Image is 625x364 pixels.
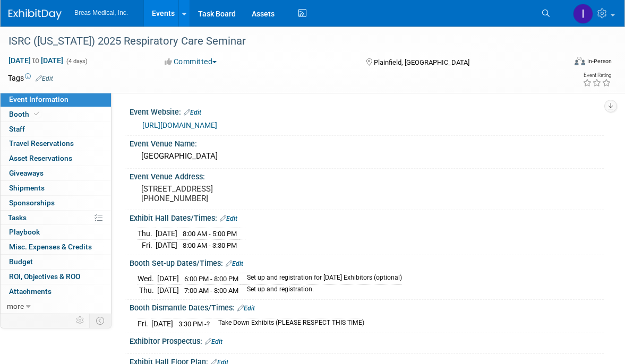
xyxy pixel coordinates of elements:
div: Event Website: [130,104,604,118]
a: more [1,299,111,314]
span: 6:00 PM - 8:00 PM [184,275,238,283]
td: [DATE] [156,240,177,251]
a: Edit [36,75,53,82]
button: Committed [161,56,221,67]
span: [DATE] [DATE] [8,56,64,65]
td: Toggle Event Tabs [90,314,112,327]
div: Exhibit Hall Dates/Times: [130,210,604,224]
a: Playbook [1,225,111,239]
a: Asset Reservations [1,151,111,166]
span: 8:00 AM - 3:30 PM [183,241,237,249]
span: Asset Reservations [9,154,72,162]
td: Set up and registration for [DATE] Exhibitors (optional) [241,273,402,285]
a: Budget [1,255,111,269]
span: more [7,302,24,310]
div: Booth Set-up Dates/Times: [130,255,604,269]
div: Event Rating [583,73,611,78]
span: Shipments [9,184,45,192]
td: [DATE] [157,273,179,285]
td: Personalize Event Tab Strip [71,314,90,327]
span: ? [207,320,210,328]
span: to [31,56,41,65]
div: Event Format [518,55,612,71]
span: 7:00 AM - 8:00 AM [184,287,238,294]
span: ROI, Objectives & ROO [9,272,80,281]
td: Fri. [138,318,151,329]
a: Attachments [1,284,111,299]
a: Giveaways [1,166,111,180]
img: Inga Dolezar [573,4,593,24]
a: Event Information [1,92,111,107]
span: Breas Medical, Inc. [74,9,128,16]
a: ROI, Objectives & ROO [1,270,111,284]
span: Staff [9,125,25,133]
span: Tasks [8,213,27,222]
td: Thu. [138,228,156,240]
td: [DATE] [156,228,177,240]
span: 8:00 AM - 5:00 PM [183,230,237,238]
span: Sponsorships [9,198,55,207]
a: Staff [1,122,111,136]
span: Booth [9,110,41,118]
a: Booth [1,107,111,122]
span: Budget [9,257,33,266]
img: Format-Inperson.png [575,57,585,65]
td: Fri. [138,240,156,251]
td: Wed. [138,273,157,285]
span: Plainfield, [GEOGRAPHIC_DATA] [374,58,469,66]
a: Edit [226,260,243,267]
div: ISRC ([US_STATE]) 2025 Respiratory Care Seminar [5,32,553,51]
a: Sponsorships [1,196,111,210]
div: [GEOGRAPHIC_DATA] [138,148,596,164]
a: Edit [220,215,237,222]
span: Travel Reservations [9,139,74,148]
img: ExhibitDay [8,9,62,20]
a: Edit [184,109,201,116]
span: Event Information [9,95,69,103]
td: Tags [8,73,53,83]
span: Playbook [9,228,40,236]
a: Travel Reservations [1,136,111,151]
a: Edit [237,305,255,312]
div: Booth Dismantle Dates/Times: [130,300,604,314]
td: [DATE] [157,284,179,296]
pre: [STREET_ADDRESS] [PHONE_NUMBER] [141,184,315,203]
span: 3:30 PM - [178,320,210,328]
span: (4 days) [65,58,88,65]
span: Misc. Expenses & Credits [9,242,92,251]
a: Tasks [1,211,111,225]
div: Exhibitor Prospectus: [130,333,604,347]
div: Event Venue Name: [130,136,604,149]
a: Edit [205,338,222,345]
span: Attachments [9,287,52,296]
div: In-Person [587,57,612,65]
a: Misc. Expenses & Credits [1,240,111,254]
td: Take Down Exhibits (PLEASE RESPECT THIS TIME) [212,318,364,329]
td: Thu. [138,284,157,296]
td: [DATE] [151,318,173,329]
a: Shipments [1,181,111,195]
div: Event Venue Address: [130,169,604,182]
span: Giveaways [9,169,44,177]
a: [URL][DOMAIN_NAME] [142,121,217,129]
i: Booth reservation complete [34,111,39,117]
td: Set up and registration. [241,284,402,296]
